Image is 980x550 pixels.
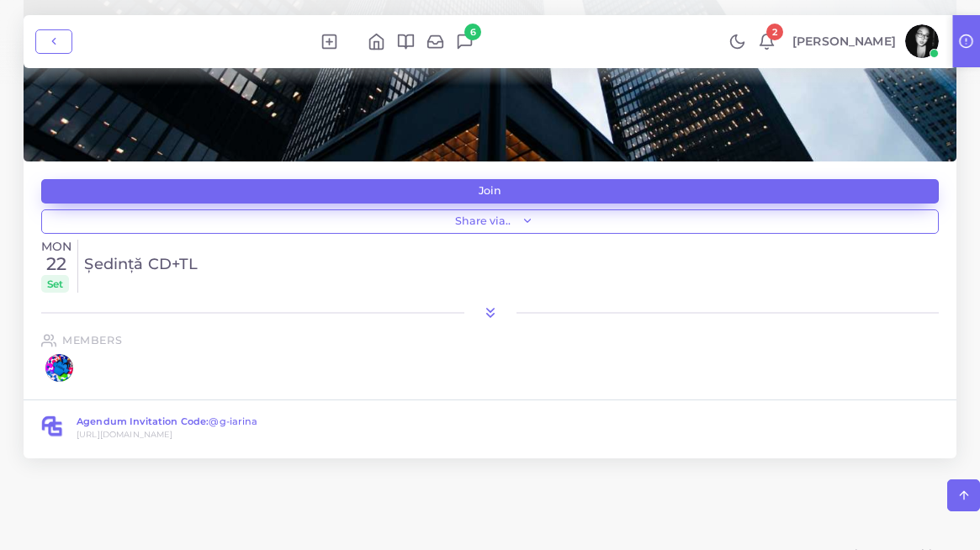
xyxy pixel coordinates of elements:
span: 2 [766,24,783,40]
a: ****Agendum Invitation Code:@g-iarina[URL][DOMAIN_NAME] [24,412,956,447]
a: 2 [752,32,781,50]
button: Share via.. [41,209,939,234]
span: Agendum Invitation Code: [77,415,209,427]
li: Agenda [391,32,421,50]
a: Ședință CD+TL [84,256,939,274]
li: Chat [450,32,479,50]
button: Join [41,179,939,203]
span: @g-iarina [209,415,257,427]
li: Home [362,32,391,50]
a: 6 [450,32,479,50]
span: Join [479,186,501,197]
li: New Agendum [315,32,344,50]
h6: Mon [41,240,72,254]
li: Invitations [421,32,450,50]
span: Set [41,275,69,292]
h6: Members [62,334,122,346]
p: [PERSON_NAME] [792,33,896,50]
span: [URL][DOMAIN_NAME] [77,429,258,441]
h3: 22 [41,253,72,274]
span: 6 [464,24,481,40]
